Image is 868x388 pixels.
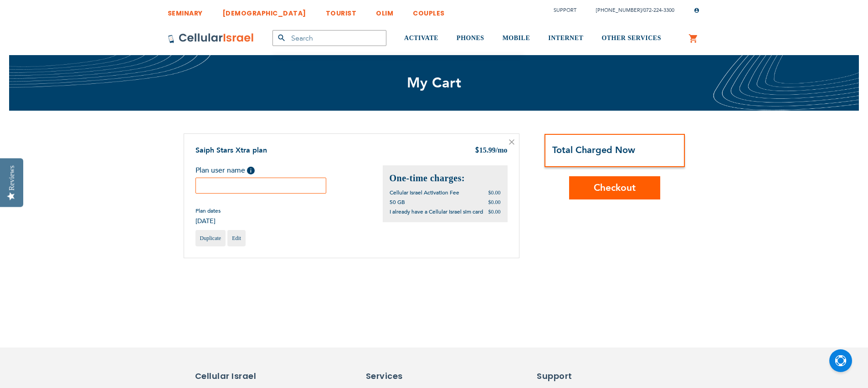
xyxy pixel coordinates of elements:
span: Checkout [594,181,636,194]
span: $ [475,146,479,156]
a: ACTIVATE [404,21,438,56]
button: Checkout [569,176,660,199]
a: SEMINARY [168,2,203,19]
span: /mo [496,146,508,154]
span: Help [247,167,255,174]
span: 50 GB [390,199,405,206]
a: PHONES [457,21,484,56]
h6: Cellular Israel [195,370,272,382]
span: Duplicate [200,235,221,241]
div: 15.99 [475,145,508,156]
span: $0.00 [488,189,501,196]
a: Edit [227,230,246,246]
span: $0.00 [488,209,501,215]
a: 072-224-3300 [643,7,674,14]
a: OLIM [376,2,393,19]
span: Edit [232,235,241,241]
h6: Support [537,370,591,382]
span: Cellular Israel Activation Fee [390,189,459,196]
span: Plan dates [195,207,221,214]
a: TOURIST [326,2,357,19]
span: My Cart [407,73,462,92]
a: [DEMOGRAPHIC_DATA] [222,2,306,19]
span: MOBILE [503,35,530,41]
a: COUPLES [413,2,445,19]
span: [DATE] [195,217,221,225]
span: $0.00 [488,199,501,205]
h2: One-time charges: [390,172,501,184]
span: Plan user name [195,165,245,175]
a: Saiph Stars Xtra plan [195,145,267,155]
a: INTERNET [548,21,583,56]
li: / [587,4,674,17]
span: PHONES [457,35,484,41]
img: Cellular Israel Logo [168,33,254,44]
a: [PHONE_NUMBER] [596,7,642,14]
h6: Services [366,370,443,382]
a: Support [554,7,576,14]
a: MOBILE [503,21,530,56]
span: OTHER SERVICES [601,35,661,41]
input: Search [272,30,386,46]
a: OTHER SERVICES [601,21,661,56]
span: INTERNET [548,35,583,41]
div: Reviews [8,165,16,190]
strong: Total Charged Now [552,144,635,156]
a: Duplicate [195,230,226,246]
span: I already have a Cellular Israel sim card [390,208,483,215]
span: ACTIVATE [404,35,438,41]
